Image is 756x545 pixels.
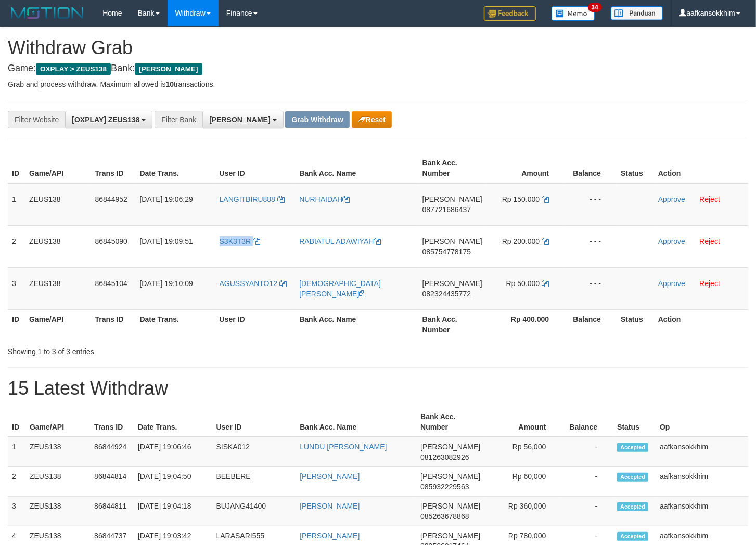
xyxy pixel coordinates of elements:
a: Approve [658,279,685,288]
td: ZEUS138 [25,267,91,309]
th: Rp 400.000 [486,309,565,339]
span: [PERSON_NAME] [422,195,482,203]
a: [PERSON_NAME] [300,472,360,481]
th: Date Trans. [135,153,215,183]
span: [PERSON_NAME] [420,531,480,540]
a: Reject [699,279,720,288]
th: Bank Acc. Number [416,407,484,437]
span: Copy 085754778175 to clipboard [422,248,471,256]
button: [PERSON_NAME] [202,111,283,128]
span: Rp 150.000 [502,195,540,203]
th: Trans ID [91,309,136,339]
td: - - - [565,225,617,267]
img: Button%20Memo.svg [552,6,595,21]
td: ZEUS138 [25,225,91,267]
th: ID [8,407,25,437]
td: 2 [8,225,25,267]
td: Rp 360,000 [484,497,561,526]
th: Op [656,407,748,437]
span: 34 [588,3,602,12]
button: Grab Withdraw [285,111,349,128]
th: User ID [215,309,296,339]
a: Approve [658,237,685,245]
th: ID [8,153,25,183]
span: OXPLAY > ZEUS138 [36,63,111,75]
td: BEEBERE [212,467,296,497]
th: Balance [561,407,613,437]
a: Reject [699,237,720,245]
span: Copy 085263678868 to clipboard [420,512,469,521]
td: BUJANG41400 [212,497,296,526]
td: ZEUS138 [25,497,90,526]
td: 86844811 [90,497,134,526]
a: Copy 150000 to clipboard [542,195,549,203]
th: Amount [484,407,561,437]
a: [PERSON_NAME] [300,502,360,510]
th: Game/API [25,407,90,437]
a: Approve [658,195,685,203]
span: Accepted [617,532,648,541]
th: Date Trans. [134,407,212,437]
a: S3K3T3R [220,237,261,245]
a: NURHAIDAH [299,195,350,203]
span: [PERSON_NAME] [135,63,202,75]
a: [PERSON_NAME] [300,531,360,540]
td: - - - [565,267,617,309]
span: Copy 081263082926 to clipboard [420,453,469,461]
td: ZEUS138 [25,467,90,497]
td: - [561,437,613,467]
th: Bank Acc. Name [295,153,418,183]
td: - - - [565,183,617,226]
a: AGUSSYANTO12 [220,279,287,288]
th: Amount [486,153,565,183]
img: Feedback.jpg [484,6,536,21]
th: Trans ID [90,407,134,437]
a: RABIATUL ADAWIYAH [299,237,381,245]
div: Filter Website [8,111,65,128]
a: LUNDU [PERSON_NAME] [300,443,387,451]
img: panduan.png [611,6,663,20]
td: SISKA012 [212,437,296,467]
div: Filter Bank [155,111,202,128]
th: Balance [565,309,617,339]
th: Status [617,309,654,339]
span: AGUSSYANTO12 [220,279,278,288]
span: [DATE] 19:09:51 [139,237,193,245]
span: LANGITBIRU888 [220,195,275,203]
th: Status [613,407,656,437]
td: aafkansokkhim [656,497,748,526]
td: [DATE] 19:04:18 [134,497,212,526]
td: 1 [8,183,25,226]
td: 86844814 [90,467,134,497]
td: - [561,467,613,497]
span: Rp 200.000 [502,237,540,245]
a: Reject [699,195,720,203]
img: MOTION_logo.png [8,5,87,21]
span: Rp 50.000 [506,279,540,288]
strong: 10 [165,80,174,88]
span: Accepted [617,502,648,511]
span: 86845090 [95,237,127,245]
a: [DEMOGRAPHIC_DATA][PERSON_NAME] [299,279,381,298]
th: User ID [215,153,296,183]
span: Copy 085932229563 to clipboard [420,483,469,491]
span: Accepted [617,443,648,452]
span: [PERSON_NAME] [422,279,482,288]
span: Copy 087721686437 to clipboard [422,205,471,214]
td: 2 [8,467,25,497]
td: ZEUS138 [25,183,91,226]
th: Bank Acc. Name [295,309,418,339]
th: Game/API [25,153,91,183]
span: Accepted [617,473,648,482]
td: 86844924 [90,437,134,467]
td: aafkansokkhim [656,437,748,467]
h1: Withdraw Grab [8,37,748,58]
td: 3 [8,497,25,526]
a: Copy 200000 to clipboard [542,237,549,245]
th: Trans ID [91,153,136,183]
div: Showing 1 to 3 of 3 entries [8,342,307,357]
h1: 15 Latest Withdraw [8,378,748,399]
th: Status [617,153,654,183]
td: 3 [8,267,25,309]
td: [DATE] 19:04:50 [134,467,212,497]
